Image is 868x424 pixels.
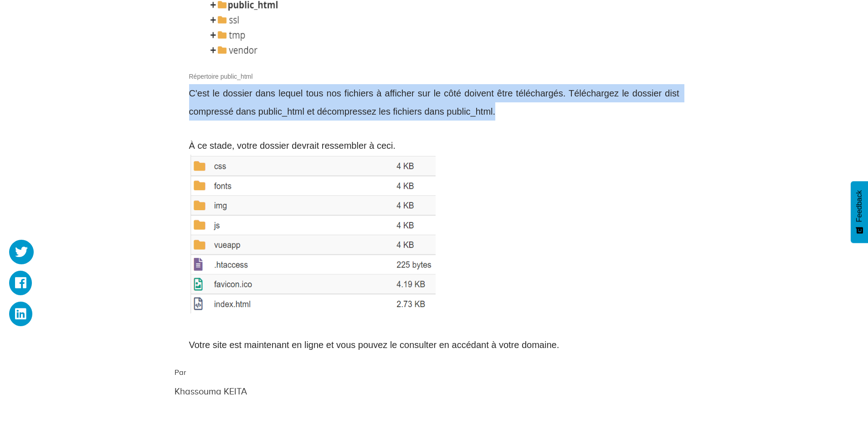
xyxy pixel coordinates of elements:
span: Votre site est maintenant en ligne et vous pouvez le consulter en accédant à votre domaine. [189,340,560,350]
span: C'est le dossier dans lequel tous nos fichiers à afficher sur le côté doivent être téléchargés. T... [189,88,682,116]
span: À ce stade, votre dossier devrait ressembler à ceci. [189,141,396,151]
span: Feedback [855,190,863,222]
span: Répertoire public_html [189,73,253,80]
h3: Khassouma KEITA [175,386,605,396]
img: eQC2En2L24V6F_RflOLUlnqNo97Wtz_8sAkZkhcGeTTHZbLBcRqEVt4F0OB-Uv2ZcNX0ERIjdvuZNOyvFw_SmsvdbG70Oe9pg... [189,155,436,313]
button: Feedback - Afficher l’enquête [851,181,868,243]
div: Par [168,367,612,398]
iframe: Drift Widget Chat Controller [822,379,857,413]
iframe: Drift Widget Chat Window [680,284,863,384]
